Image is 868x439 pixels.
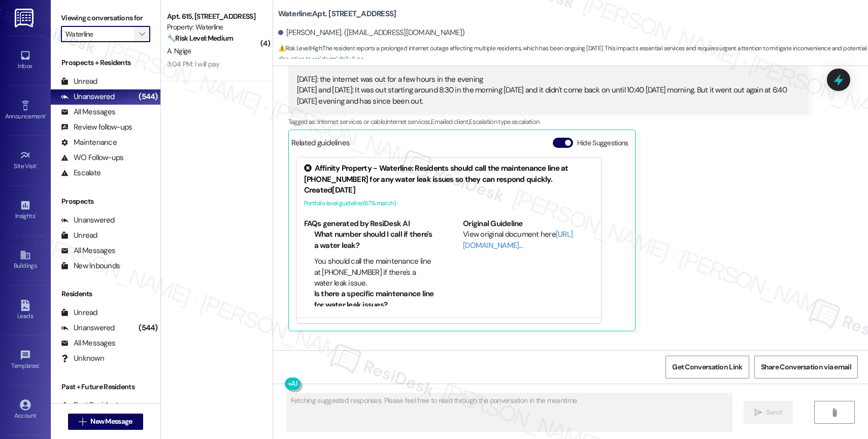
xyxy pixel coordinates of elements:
span: New Message [90,416,132,427]
div: 3:04 PM: I will pay [167,59,220,69]
a: Site Visit • [5,147,46,174]
span: Send [766,407,782,418]
button: Share Conversation via email [754,356,858,379]
div: Unread [61,230,97,241]
img: ResiDesk Logo [15,9,36,27]
div: Unread [61,76,97,87]
label: Viewing conversations for [61,10,150,26]
div: Unanswered [61,323,115,333]
div: Past Residents [61,400,122,411]
b: FAQs generated by ResiDesk AI [304,218,410,229]
div: Unanswered [61,215,115,226]
div: WO Follow-ups [61,152,123,163]
span: • [37,161,38,168]
div: Past + Future Residents [51,382,160,392]
a: Account [5,396,46,424]
span: Share Conversation via email [761,362,851,372]
i:  [79,418,86,426]
div: Created [DATE] [304,185,593,196]
span: • [45,111,47,118]
span: • [35,211,37,218]
a: Insights • [5,197,46,224]
i:  [830,409,838,417]
i:  [754,409,762,417]
div: Escalate [61,168,101,178]
i:  [139,30,145,38]
b: Original Guideline [463,218,523,229]
input: All communities [65,26,134,42]
div: Related guidelines [291,138,350,152]
div: All Messages [61,107,115,117]
strong: 🔧 Risk Level: Medium [167,34,233,43]
div: Portfolio level guideline ( 67 % match) [304,198,593,209]
div: Unread [61,307,97,318]
li: You should call the maintenance line at [PHONE_NUMBER] if there's a water leak issue. [314,256,435,289]
span: Internet services , [386,117,431,126]
div: (544) [136,320,160,336]
b: Waterline: Apt. [STREET_ADDRESS] [278,9,396,19]
span: Escalation type escalation [469,117,539,126]
span: Get Conversation Link [672,362,742,372]
div: [PERSON_NAME]. ([EMAIL_ADDRESS][DOMAIN_NAME]) [278,27,465,38]
a: Inbox [5,47,46,74]
a: Buildings [5,246,46,274]
div: Apt. 615, [STREET_ADDRESS] [167,11,261,22]
span: A. Ngige [167,46,191,55]
li: What number should I call if there's a water leak? [314,229,435,251]
div: Tagged as: [288,114,809,129]
div: Review follow-ups [61,122,132,133]
div: All Messages [61,245,115,256]
div: Unknown [61,353,104,364]
span: • [39,361,41,368]
div: View original document here [463,229,593,251]
a: Templates • [5,347,46,374]
li: Is there a specific maintenance line for water leak issues? [314,289,435,310]
span: Emailed client , [431,117,469,126]
div: Affinity Property - Waterline: Residents should call the maintenance line at [PHONE_NUMBER] for a... [304,163,593,185]
div: Property: Waterline [167,22,261,33]
span: : The resident reports a prolonged internet outage affecting multiple residents, which has been o... [278,43,868,65]
div: Unanswered [61,91,115,102]
div: Prospects + Residents [51,57,160,68]
div: Maintenance [61,137,117,148]
button: New Message [68,414,143,430]
div: Prospects [51,196,160,207]
button: Send [744,401,793,424]
label: Hide Suggestions [577,138,628,148]
div: It's been on and off [DATE]. [DATE]: the internet was out for a few hours in the evening [DATE] a... [297,52,792,107]
span: Internet services or cable , [317,117,385,126]
div: Residents [51,289,160,299]
a: Leads [5,297,46,324]
div: New Inbounds [61,261,120,271]
button: Get Conversation Link [665,356,749,379]
strong: ⚠️ Risk Level: High [278,44,322,52]
textarea: Fetching suggested responses. Please feel free to read through the conversation in the meantime. [287,393,732,431]
div: (544) [136,89,160,105]
a: [URL][DOMAIN_NAME]… [463,229,573,250]
div: All Messages [61,338,115,349]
